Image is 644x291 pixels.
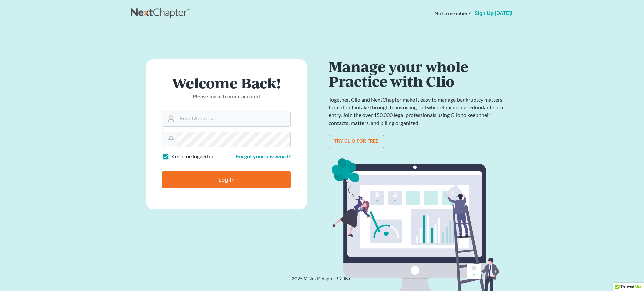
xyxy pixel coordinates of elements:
p: Together, Clio and NextChapter make it easy to manage bankruptcy matters, from client intake thro... [329,96,506,127]
strong: Not a member? [434,10,471,17]
h1: Manage your whole Practice with Clio [329,59,506,88]
a: Try clio for free [329,135,384,148]
label: Keep me logged in [171,153,213,160]
a: Forgot your password? [236,153,291,159]
input: Email Address [177,111,290,126]
input: Log In [162,171,291,188]
div: 2025 © NextChapterBK, INC [131,275,513,287]
h1: Welcome Back! [162,76,291,90]
p: Please log in to your account [162,93,291,100]
a: Sign up [DATE]! [473,11,513,16]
